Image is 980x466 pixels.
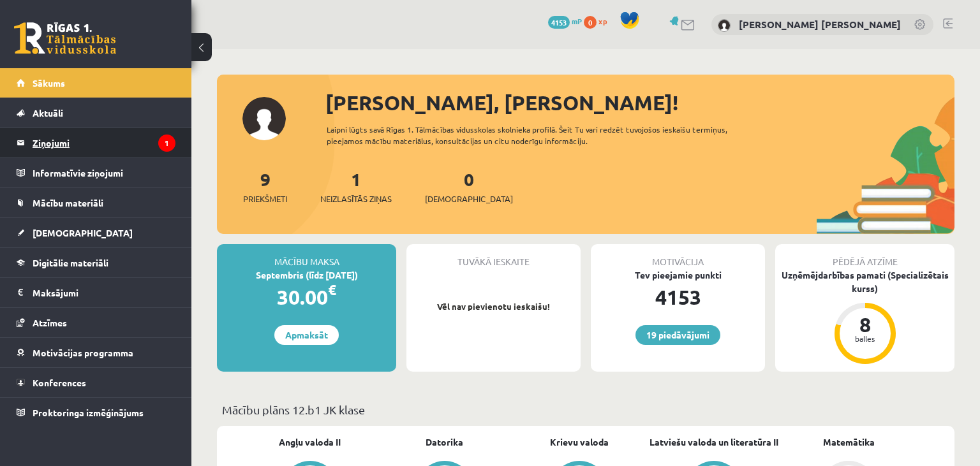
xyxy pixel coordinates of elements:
[17,98,175,127] a: Aktuāli
[846,335,884,342] div: balles
[425,168,513,205] a: 0[DEMOGRAPHIC_DATA]
[17,368,175,397] a: Konferences
[650,435,778,449] a: Latviešu valoda un literatūra II
[158,135,175,152] i: 1
[33,77,65,89] span: Sākums
[279,435,341,449] a: Angļu valoda II
[274,325,339,345] a: Apmaksāt
[33,197,103,208] span: Mācību materiāli
[584,16,597,29] span: 0
[425,193,513,205] span: [DEMOGRAPHIC_DATA]
[243,168,287,205] a: 9Priekšmeti
[328,280,336,299] span: €
[33,128,175,157] legend: Ziņojumi
[718,19,731,32] img: Emīlija Krista Bērziņa
[320,193,392,205] span: Neizlasītās ziņas
[591,244,765,268] div: Motivācija
[775,244,954,268] div: Pēdējā atzīme
[33,407,144,418] span: Proktoringa izmēģinājums
[33,257,108,268] span: Digitālie materiāli
[591,282,765,312] div: 4153
[217,282,396,312] div: 30.00
[635,325,720,345] a: 19 piedāvājumi
[584,16,613,26] a: 0 xp
[33,317,67,328] span: Atzīmes
[426,435,463,449] a: Datorika
[846,314,884,335] div: 8
[598,16,607,26] span: xp
[222,401,949,418] p: Mācību plāns 12.b1 JK klase
[17,128,175,157] a: Ziņojumi1
[548,16,582,26] a: 4153 mP
[17,398,175,427] a: Proktoringa izmēģinājums
[243,193,287,205] span: Priekšmeti
[17,278,175,307] a: Maksājumi
[33,227,133,238] span: [DEMOGRAPHIC_DATA]
[217,268,396,282] div: Septembris (līdz [DATE])
[217,244,396,268] div: Mācību maksa
[591,268,765,282] div: Tev pieejamie punkti
[17,158,175,187] a: Informatīvie ziņojumi
[17,338,175,367] a: Motivācijas programma
[14,22,116,54] a: Rīgas 1. Tālmācības vidusskola
[33,377,86,388] span: Konferences
[548,16,570,29] span: 4153
[17,248,175,277] a: Digitālie materiāli
[33,347,133,358] span: Motivācijas programma
[739,18,901,31] a: [PERSON_NAME] [PERSON_NAME]
[17,188,175,217] a: Mācību materiāli
[33,107,63,119] span: Aktuāli
[325,87,954,118] div: [PERSON_NAME], [PERSON_NAME]!
[33,278,175,307] legend: Maksājumi
[572,16,582,26] span: mP
[413,300,574,313] p: Vēl nav pievienotu ieskaišu!
[33,158,175,187] legend: Informatīvie ziņojumi
[320,168,392,205] a: 1Neizlasītās ziņas
[775,268,954,366] a: Uzņēmējdarbības pamati (Specializētais kurss) 8 balles
[17,68,175,98] a: Sākums
[17,308,175,337] a: Atzīmes
[406,244,581,268] div: Tuvākā ieskaite
[550,435,609,449] a: Krievu valoda
[775,268,954,295] div: Uzņēmējdarbības pamati (Specializētais kurss)
[327,124,769,147] div: Laipni lūgts savā Rīgas 1. Tālmācības vidusskolas skolnieka profilā. Šeit Tu vari redzēt tuvojošo...
[823,435,875,449] a: Matemātika
[17,218,175,247] a: [DEMOGRAPHIC_DATA]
